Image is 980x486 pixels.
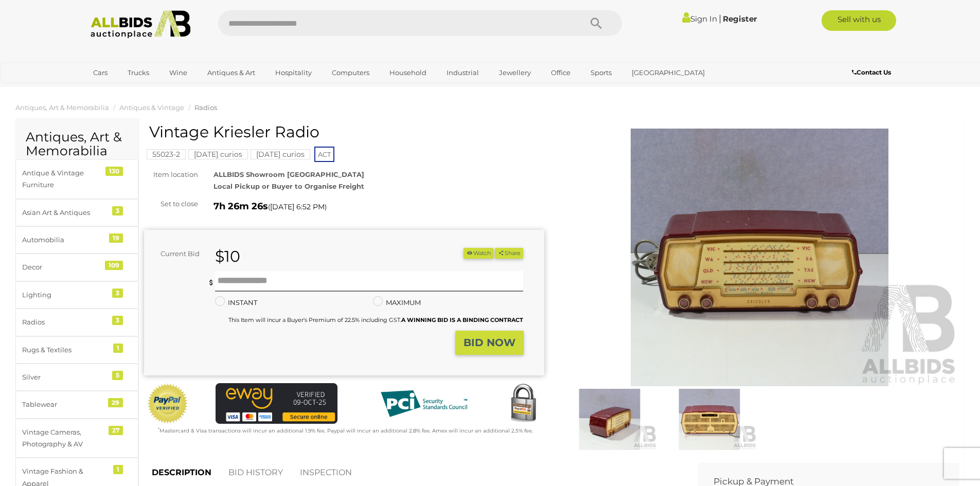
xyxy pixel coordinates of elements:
[113,465,123,474] div: 1
[109,426,123,435] div: 27
[251,150,310,158] a: [DATE] curios
[194,103,217,112] a: Radios
[719,13,721,24] span: |
[314,147,334,162] span: ACT
[373,297,421,309] label: MAXIMUM
[109,233,123,243] div: 19
[22,261,107,273] div: Decor
[147,150,186,158] a: 55023-2
[22,289,107,301] div: Lighting
[22,234,107,246] div: Automobilia
[822,10,896,31] a: Sell with us
[136,198,206,210] div: Set to close
[15,254,138,281] a: Decor 109
[15,336,138,364] a: Rugs & Textiles 1
[15,309,138,336] a: Radios 3
[455,331,524,355] button: BID NOW
[15,226,138,254] a: Automobilia 19
[251,149,310,159] mark: [DATE] curios
[383,64,433,81] a: Household
[22,207,107,219] div: Asian Art & Antiques
[544,64,577,81] a: Office
[149,123,542,140] h1: Vintage Kriesler Radio
[22,399,107,410] div: Tablewear
[401,316,523,323] b: A WINNING BID IS A BINDING CONTRACT
[571,10,622,36] button: Search
[852,68,891,76] b: Contact Us
[201,64,262,81] a: Antiques & Art
[147,149,186,159] mark: 55023-2
[112,371,123,380] div: 5
[22,316,107,328] div: Radios
[112,289,123,298] div: 3
[852,67,894,78] a: Contact Us
[15,391,138,418] a: Tablewear 29
[464,336,515,349] strong: BID NOW
[682,14,717,24] a: Sign In
[22,167,107,191] div: Antique & Vintage Furniture
[163,64,194,81] a: Wine
[113,344,123,353] div: 1
[105,261,123,270] div: 109
[121,64,156,81] a: Trucks
[662,389,757,450] img: Vintage Kriesler Radio
[464,248,493,259] li: Watch this item
[560,129,960,386] img: Vintage Kriesler Radio
[22,371,107,383] div: Silver
[723,14,757,24] a: Register
[15,159,138,199] a: Antique & Vintage Furniture 130
[269,64,318,81] a: Hospitality
[15,281,138,309] a: Lighting 3
[188,150,248,158] a: [DATE] curios
[584,64,618,81] a: Sports
[215,297,257,309] label: INSTANT
[492,64,538,81] a: Jewellery
[26,130,128,158] h2: Antiques, Art & Memorabilia
[15,364,138,391] a: Silver 5
[136,169,206,181] div: Item location
[213,170,364,178] strong: ALLBIDS Showroom [GEOGRAPHIC_DATA]
[147,383,189,424] img: Official PayPal Seal
[228,316,523,323] small: This Item will incur a Buyer's Premium of 22.5% including GST.
[270,202,325,211] span: [DATE] 6:52 PM
[22,426,107,451] div: Vintage Cameras, Photography & AV
[119,103,184,112] a: Antiques & Vintage
[213,182,364,190] strong: Local Pickup or Buyer to Organise Freight
[85,10,197,39] img: Allbids.com.au
[216,383,337,424] img: eWAY Payment Gateway
[213,201,268,212] strong: 7h 26m 26s
[625,64,711,81] a: [GEOGRAPHIC_DATA]
[105,167,123,176] div: 130
[112,206,123,215] div: 3
[562,389,657,450] img: Vintage Kriesler Radio
[188,149,248,159] mark: [DATE] curios
[215,247,240,266] strong: $10
[464,248,493,259] button: Watch
[15,419,138,458] a: Vintage Cameras, Photography & AV 27
[22,344,107,356] div: Rugs & Textiles
[86,64,114,81] a: Cars
[268,203,327,211] span: ( )
[158,427,533,434] small: Mastercard & Visa transactions will incur an additional 1.9% fee. Paypal will incur an additional...
[108,398,123,407] div: 29
[372,383,475,424] img: PCI DSS compliant
[144,248,207,260] div: Current Bid
[15,103,109,112] a: Antiques, Art & Memorabilia
[112,316,123,325] div: 3
[440,64,486,81] a: Industrial
[15,199,138,226] a: Asian Art & Antiques 3
[495,248,523,259] button: Share
[503,383,544,424] img: Secured by Rapid SSL
[325,64,376,81] a: Computers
